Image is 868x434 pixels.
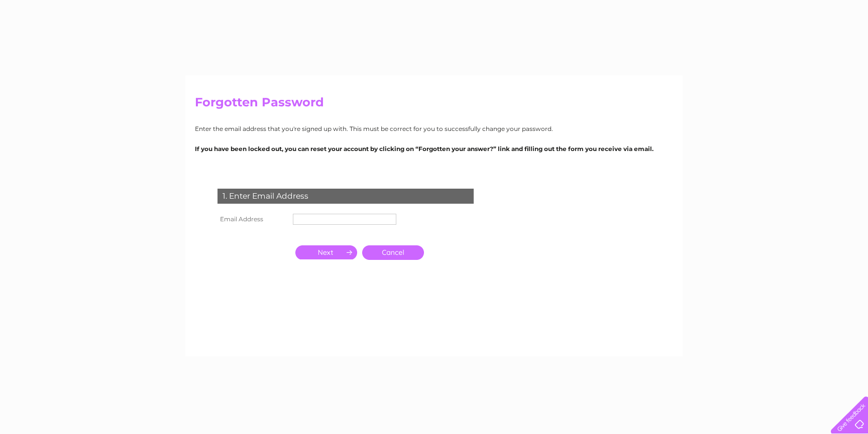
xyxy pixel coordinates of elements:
p: Enter the email address that you're signed up with. This must be correct for you to successfully ... [195,124,673,133]
p: If you have been locked out, you can reset your account by clicking on “Forgotten your answer?” l... [195,144,673,154]
a: Cancel [362,245,424,260]
th: Email Address [215,211,290,227]
div: 1. Enter Email Address [218,189,474,204]
h2: Forgotten Password [195,95,673,114]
